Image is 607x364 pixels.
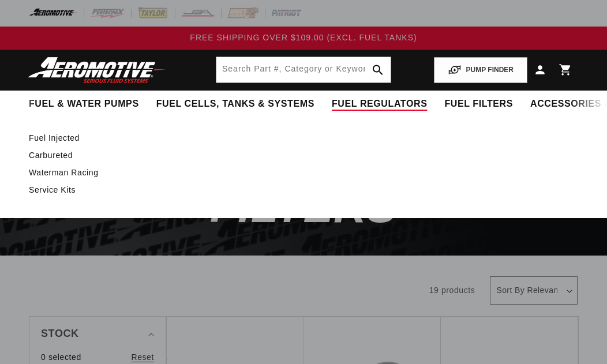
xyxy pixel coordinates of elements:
span: Fuel Cells, Tanks & Systems [156,98,314,110]
summary: Fuel Cells, Tanks & Systems [148,91,323,118]
span: 0 selected [41,351,81,363]
span: Fuel & Water Pumps [29,98,139,110]
a: Waterman Racing [29,167,567,178]
img: Aeromotive [25,57,169,84]
summary: Fuel Filters [436,91,522,118]
a: Carbureted [29,150,567,160]
span: Fuel Filters [444,98,513,110]
span: Fuel Regulators [332,98,427,110]
a: Service Kits [29,185,567,195]
span: FREE SHIPPING OVER $109.00 (EXCL. FUEL TANKS) [190,33,417,42]
input: Search by Part Number, Category or Keyword [216,57,391,82]
span: Stock [41,325,79,342]
summary: Fuel & Water Pumps [20,91,148,118]
a: Fuel Injected [29,133,567,143]
button: PUMP FINDER [434,57,527,83]
a: Reset [131,351,154,363]
button: search button [365,57,391,82]
span: 19 products [429,286,475,295]
summary: Stock (0 selected) [41,317,154,351]
summary: Fuel Regulators [323,91,436,118]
